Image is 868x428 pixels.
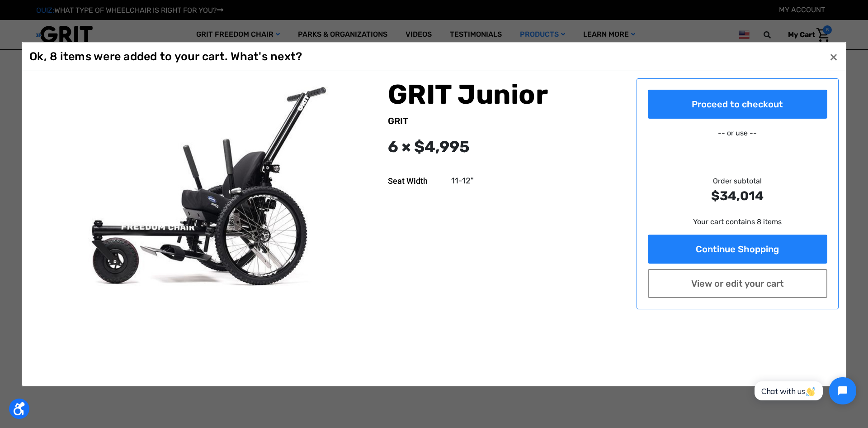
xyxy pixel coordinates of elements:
[29,49,302,63] h1: Ok, 8 items were added to your cart. What's next?
[451,175,474,187] dd: 11-12"
[648,234,828,263] a: Continue Shopping
[830,48,838,65] span: ×
[388,78,625,111] h2: GRIT Junior
[648,142,828,160] iframe: PayPal-paypal
[648,216,828,227] p: Your cart contains 8 items
[648,269,828,298] a: View or edit your cart
[648,186,828,205] strong: $34,014
[388,175,445,187] dt: Seat Width
[648,175,828,205] div: Order subtotal
[648,127,828,138] p: -- or use --
[745,370,864,412] iframe: Tidio Chat
[648,89,828,118] a: Proceed to checkout
[388,114,625,127] div: GRIT
[388,135,625,159] div: 6 × $4,995
[40,78,377,303] img: GRIT Junior: GRIT Freedom Chair all terrain wheelchair engineered specifically for kids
